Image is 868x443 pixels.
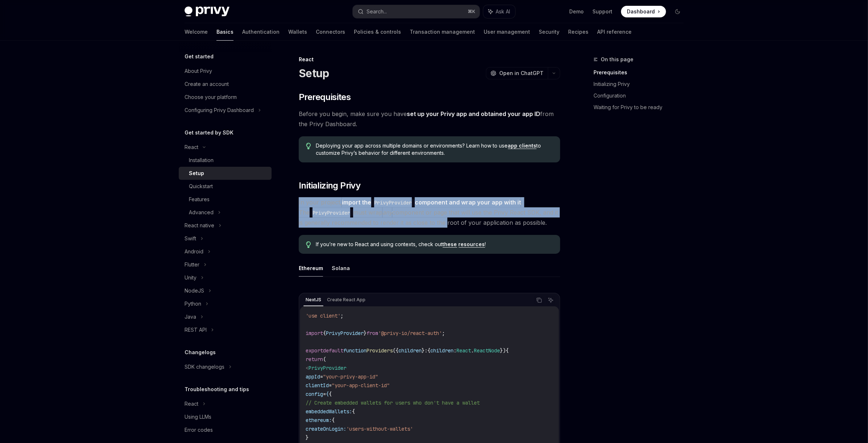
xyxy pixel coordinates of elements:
a: Wallets [288,23,307,41]
div: Quickstart [189,182,213,191]
h5: Troubleshooting and tips [185,385,249,394]
span: }) [500,347,506,354]
a: Error codes [179,423,272,436]
h5: Changelogs [185,348,216,357]
a: Waiting for Privy to be ready [594,102,689,113]
button: Ask AI [546,295,555,305]
span: : [454,347,456,354]
span: Open in ChatGPT [499,70,543,77]
span: PrivyProvider [326,330,364,336]
div: Configuring Privy Dashboard [185,106,254,115]
span: } [364,330,367,336]
button: Ask AI [483,5,515,18]
a: About Privy [179,65,272,78]
div: Python [185,299,201,308]
span: children [430,347,454,354]
span: React [456,347,471,354]
span: = [323,391,326,397]
div: SDK changelogs [185,363,224,371]
h1: Setup [299,67,329,80]
a: Dashboard [621,6,666,17]
code: PrivyProvider [371,199,415,207]
div: React [185,143,198,152]
span: { [332,417,335,423]
div: React [185,399,198,408]
span: = [320,373,323,380]
a: set up your Privy app and obtained your app ID [407,110,540,118]
button: Ethereum [299,260,323,277]
span: Ask AI [496,8,510,15]
strong: import the component and wrap your app with it [342,199,521,206]
div: Unity [185,273,197,282]
span: '@privy-io/react-auth' [378,330,442,336]
span: 'users-without-wallets' [346,426,413,432]
div: Create an account [185,80,229,88]
span: children [398,347,422,354]
a: Authentication [242,23,280,41]
span: { [326,391,329,397]
span: ( [323,356,326,363]
div: Java [185,312,196,321]
a: Transaction management [410,23,475,41]
div: Features [189,195,210,204]
div: Flutter [185,260,199,269]
div: Error codes [185,426,213,434]
span: clientId [306,382,329,389]
span: If you’re new to React and using contexts, check out ! [316,241,553,248]
span: ⌘ K [468,9,475,15]
div: Choose your platform [185,93,237,102]
span: ReactNode [474,347,500,354]
a: resources [459,241,485,248]
span: return [306,356,323,363]
span: On this page [601,55,633,64]
span: { [506,347,509,354]
span: // Create embedded wallets for users who don't have a wallet [306,399,480,406]
span: { [323,330,326,336]
a: Choose your platform [179,91,272,104]
span: { [427,347,430,354]
a: Policies & controls [354,23,401,41]
span: PrivyProvider [309,365,346,371]
span: config [306,391,323,397]
span: appId [306,373,320,380]
span: : [425,347,427,354]
a: these [443,241,457,248]
div: React native [185,221,214,230]
span: ethereum: [306,417,332,423]
span: < [306,365,309,371]
h5: Get started by SDK [185,128,233,137]
span: "your-app-client-id" [332,382,390,389]
span: { [329,391,332,397]
span: export [306,347,323,354]
svg: Tip [306,241,311,248]
a: app clients [508,142,537,149]
a: Support [592,8,612,15]
div: Search... [367,7,387,16]
span: ({ [393,347,398,354]
a: Basics [216,23,233,41]
div: Installation [189,156,214,165]
svg: Tip [306,143,311,149]
span: Prerequisites [299,91,351,103]
span: "your-privy-app-id" [323,373,378,380]
div: React [299,56,560,63]
em: any [383,209,392,216]
span: import [306,330,323,336]
span: from [367,330,378,336]
h5: Get started [185,52,214,61]
span: Providers [367,347,393,354]
span: createOnLogin: [306,426,346,432]
button: Solana [332,260,350,277]
div: Create React App [325,295,368,304]
div: Swift [185,234,196,243]
a: Using LLMs [179,410,272,423]
span: Initializing Privy [299,180,360,191]
div: REST API [185,326,207,334]
div: Advanced [189,208,214,217]
span: 'use client' [306,312,340,319]
div: Android [185,247,203,256]
a: Welcome [185,23,208,41]
span: { [352,408,355,415]
a: Configuration [594,90,689,102]
button: Search...⌘K [353,5,480,18]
